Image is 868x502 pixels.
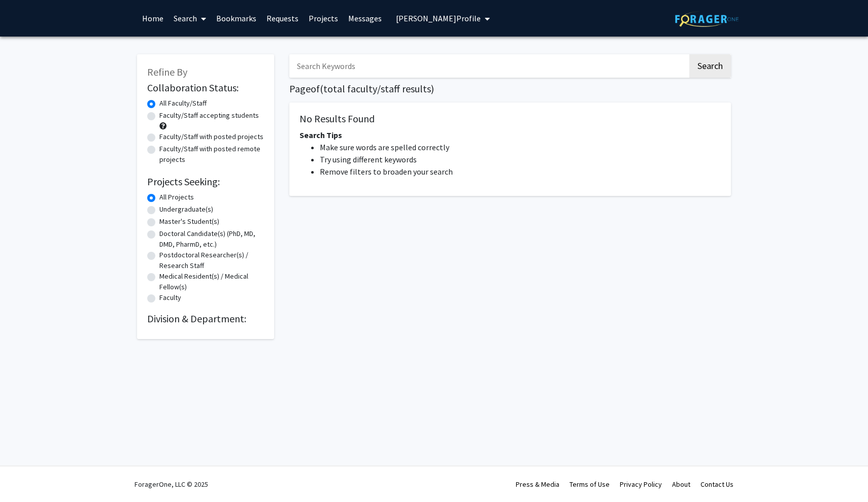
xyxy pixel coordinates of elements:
label: Doctoral Candidate(s) (PhD, MD, DMD, PharmD, etc.) [159,228,264,250]
li: Make sure words are spelled correctly [320,141,721,153]
span: [PERSON_NAME] Profile [396,13,481,23]
li: Try using different keywords [320,153,721,165]
a: Projects [304,1,343,36]
label: Medical Resident(s) / Medical Fellow(s) [159,271,264,292]
li: Remove filters to broaden your search [320,165,721,178]
label: All Projects [159,192,194,203]
a: Bookmarks [211,1,261,36]
label: All Faculty/Staff [159,98,207,109]
h2: Division & Department: [147,313,264,325]
button: Search [689,54,731,78]
a: Terms of Use [570,480,610,489]
h1: Page of ( total faculty/staff results) [289,83,731,95]
a: Messages [343,1,387,36]
h5: No Results Found [299,113,721,125]
a: Contact Us [700,480,733,489]
a: About [672,480,690,489]
span: Refine By [147,65,187,78]
label: Faculty/Staff accepting students [159,110,259,121]
a: Search [169,1,211,36]
nav: Page navigation [289,206,731,229]
label: Faculty/Staff with posted projects [159,131,263,142]
a: Requests [261,1,304,36]
a: Press & Media [516,480,559,489]
a: Privacy Policy [620,480,662,489]
label: Undergraduate(s) [159,204,213,215]
h2: Collaboration Status: [147,82,264,94]
label: Faculty/Staff with posted remote projects [159,144,264,165]
input: Search Keywords [289,54,688,78]
label: Faculty [159,292,181,303]
a: Home [137,1,169,36]
label: Postdoctoral Researcher(s) / Research Staff [159,250,264,271]
span: Search Tips [299,130,342,140]
label: Master's Student(s) [159,216,219,227]
h2: Projects Seeking: [147,176,264,188]
div: ForagerOne, LLC © 2025 [135,466,208,502]
img: ForagerOne Logo [675,11,739,27]
iframe: Chat [825,456,860,494]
